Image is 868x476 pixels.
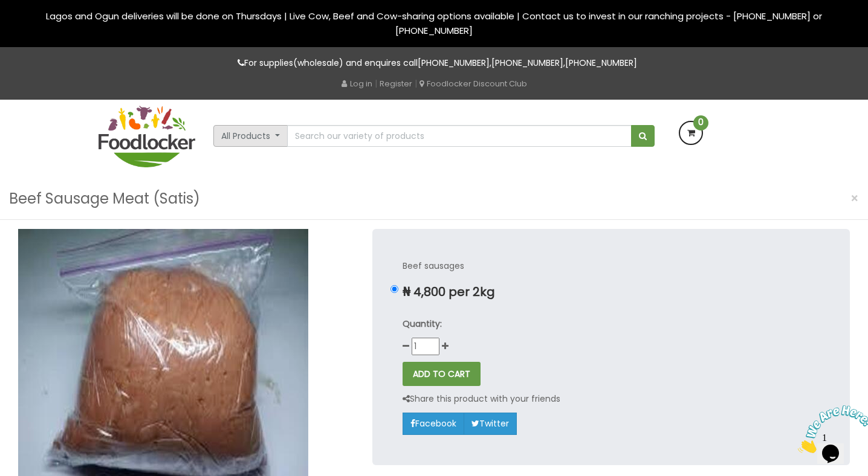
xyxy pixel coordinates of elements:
a: [PHONE_NUMBER] [418,57,490,69]
p: ₦ 4,800 per 2kg [403,285,820,299]
p: Share this product with your friends [403,392,560,406]
a: Log in [342,78,372,89]
p: For supplies(wholesale) and enquires call , , [99,56,769,70]
a: Twitter [464,413,517,434]
h3: Beef Sausage Meat (Satis) [9,187,200,210]
a: Register [380,78,412,89]
a: [PHONE_NUMBER] [491,57,563,69]
span: | [415,77,417,89]
input: Search our variety of products [287,125,632,147]
strong: Quantity: [403,318,442,330]
span: 0 [693,115,708,130]
img: Chat attention grabber [5,5,80,53]
a: Facebook [403,413,464,434]
button: Close [844,186,865,211]
span: × [850,190,859,207]
span: | [375,77,377,89]
a: Foodlocker Discount Club [419,78,527,89]
span: 1 [5,5,10,15]
p: Beef sausages [403,259,820,273]
button: All Products [213,125,288,147]
span: Lagos and Ogun deliveries will be done on Thursdays | Live Cow, Beef and Cow-sharing options avai... [46,10,822,37]
img: FoodLocker [99,106,195,167]
button: ADD TO CART [403,362,481,386]
input: ₦ 4,800 per 2kg [390,285,398,293]
iframe: chat widget [793,400,868,458]
a: [PHONE_NUMBER] [565,57,637,69]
